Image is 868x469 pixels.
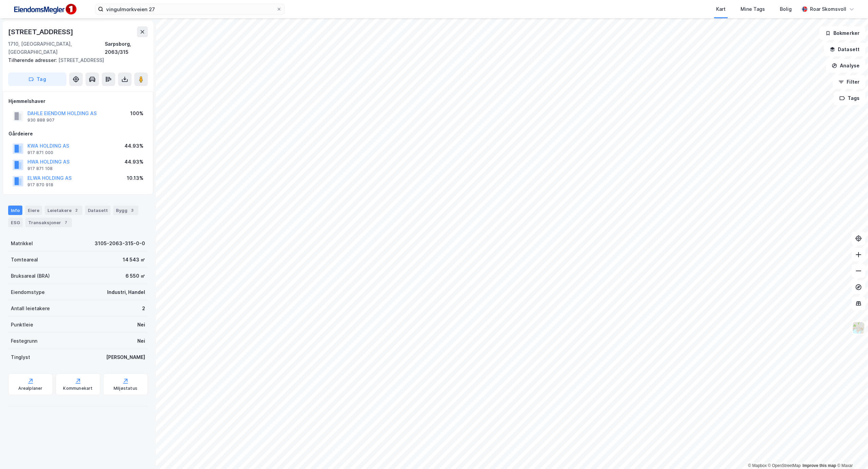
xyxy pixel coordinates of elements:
button: Tags [834,91,865,105]
div: Bolig [780,5,792,13]
div: 7 [62,219,69,226]
div: Punktleie [11,321,33,329]
button: Filter [833,75,865,89]
div: Miljøstatus [114,386,137,391]
div: Bruksareal (BRA) [11,272,50,280]
div: [STREET_ADDRESS] [8,26,75,37]
div: Matrikkel [11,239,33,248]
div: Mine Tags [741,5,765,13]
div: Sarpsborg, 2063/315 [105,40,148,56]
div: Eiere [25,206,42,215]
div: Arealplaner [18,386,42,391]
div: 917 870 918 [27,182,53,188]
div: Tinglyst [11,353,30,361]
div: 44.93% [124,142,143,150]
div: Hjemmelshaver [8,97,147,105]
div: Antall leietakere [11,304,50,313]
div: 2 [142,304,145,313]
div: [STREET_ADDRESS] [8,56,142,64]
div: 44.93% [124,158,143,166]
div: Nei [137,337,145,345]
div: Bygg [113,206,138,215]
div: ESG [8,218,23,227]
img: Z [852,321,865,334]
div: 3105-2063-315-0-0 [95,239,145,248]
div: Festegrunn [11,337,37,345]
div: Info [8,206,22,215]
div: 6 550 ㎡ [125,272,145,280]
div: Industri, Handel [107,288,145,296]
div: 1710, [GEOGRAPHIC_DATA], [GEOGRAPHIC_DATA] [8,40,105,56]
div: Kommunekart [63,386,93,391]
a: Improve this map [803,463,836,468]
div: Nei [137,321,145,329]
div: 930 888 907 [27,118,55,123]
div: Transaksjoner [25,218,72,227]
div: Kontrollprogram for chat [834,436,868,469]
div: Kart [716,5,726,13]
div: Leietakere [45,206,82,215]
div: 3 [129,207,136,214]
div: 14 543 ㎡ [123,256,145,264]
span: Tilhørende adresser: [8,57,58,63]
a: Mapbox [748,463,767,468]
div: 100% [130,109,143,118]
div: [PERSON_NAME] [106,353,145,361]
button: Tag [8,72,66,86]
div: 10.13% [127,174,143,182]
div: Datasett [85,206,111,215]
button: Datasett [824,43,865,56]
div: Tomteareal [11,256,38,264]
div: Roar Skomsvoll [810,5,846,13]
input: Søk på adresse, matrikkel, gårdeiere, leietakere eller personer [103,4,276,14]
div: 917 871 000 [27,150,53,155]
img: F4PB6Px+NJ5v8B7XTbfpPpyloAAAAASUVORK5CYII= [11,2,79,17]
div: 917 871 108 [27,166,53,171]
div: Gårdeiere [8,130,147,138]
div: 2 [73,207,80,214]
div: Eiendomstype [11,288,45,296]
button: Bokmerker [820,26,865,40]
button: Analyse [826,59,865,72]
a: OpenStreetMap [768,463,801,468]
iframe: Chat Widget [834,436,868,469]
